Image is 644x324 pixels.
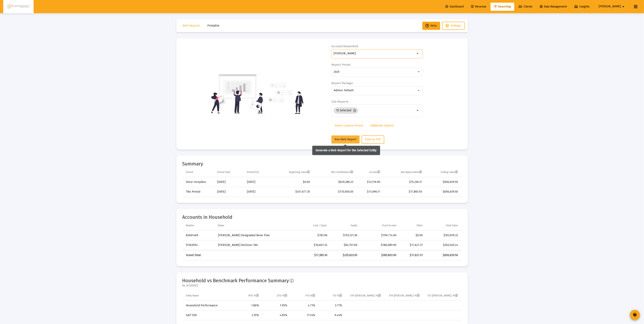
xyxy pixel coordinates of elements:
div: Ending Value [441,171,458,174]
div: $199,714.00 [363,233,396,237]
mat-card-title: Summary [182,162,462,166]
div: [DATE] [247,190,269,194]
td: Column Total Value [426,221,462,231]
div: $186,089.90 [363,243,396,247]
div: 4.71% [293,304,315,308]
button: Push to PDF [362,135,384,144]
span: Revenue [471,5,486,8]
div: Income [369,171,380,174]
span: Insights [574,5,590,8]
td: Column YTD % [290,291,318,301]
span: Settings [451,24,461,27]
div: Entity Name [186,294,199,297]
td: 82661469 [182,231,215,240]
td: Column ITD (Ann.) % [423,291,462,301]
a: Reporting [491,3,514,11]
span: [PERSON_NAME] [599,5,621,8]
span: 2025 [334,70,340,74]
div: $17,627.31 [402,253,423,257]
td: Column Equity [330,221,360,231]
td: Column Other [399,221,426,231]
div: Period [186,171,193,174]
div: Data grid [182,167,462,197]
button: Run Web Report [331,135,360,144]
div: Net Contributions [331,171,353,174]
label: Sub Reports [331,100,348,103]
div: $0.00 [402,233,423,237]
td: $15,236.37 [383,177,425,187]
mat-icon: cancel [353,109,357,112]
mat-chip: 15 Selected [334,107,358,114]
td: Column 3YR (Ann.) % [345,291,384,301]
div: 5YR ([PERSON_NAME].) % [389,294,420,297]
div: 1.86% [236,304,259,308]
div: [DATE] [247,180,269,184]
img: reporting [210,74,266,114]
td: Column Net Appreciation [383,167,425,177]
div: Period Start [217,171,230,174]
td: $17,865.93 [383,187,425,197]
span: Printable [208,24,220,27]
div: ITD % [333,294,342,297]
span: Help [426,24,437,27]
td: Column Ending Value [425,167,462,177]
td: 51363094 [182,240,215,250]
td: $170,000.05 [313,187,356,197]
td: Column 5YR (Ann.) % [384,291,423,301]
td: $629,286.23 [313,177,356,187]
div: QTD % [277,294,287,297]
span: Household vs Benchmark Performance Summary [182,278,289,283]
td: Since Inception [182,177,214,187]
img: reporting-alt [268,83,304,114]
td: S&P 500 [182,310,233,320]
span: Run Web Report [335,138,356,141]
div: Data grid [182,221,462,260]
div: Other [417,224,423,227]
div: Name [218,224,224,227]
td: $0.00 [272,177,313,187]
button: Printable [204,22,223,30]
label: Report Package [331,82,353,85]
td: $656,639.50 [425,187,462,197]
label: Account/Household [331,45,358,48]
a: Dashboard [442,3,467,11]
div: $16,601.34 [294,243,327,247]
td: Column Period [182,167,214,177]
img: Dashboard [6,3,31,11]
input: Search or select an account or household [334,52,416,55]
label: Report Period [331,63,351,67]
td: Column Income [356,167,383,177]
a: Clients [515,3,536,11]
a: Insights [571,3,593,11]
td: $12,116.90 [356,177,383,187]
span: Clients [518,5,532,8]
div: Fixed Income [382,224,396,227]
span: Select Custom Period [335,124,363,127]
span: Advisor Default [334,89,353,92]
mat-icon: arrow_drop_down [416,108,420,113]
div: $385,803.90 [363,253,396,257]
div: Grand Total: [186,253,213,257]
mat-card-subtitle: As of [DATE] [182,284,294,288]
td: Column MTD % [233,291,262,301]
button: [PERSON_NAME] [594,2,631,11]
div: 11.14% [293,313,315,317]
td: This Period [182,187,214,197]
span: Data Management [540,5,567,8]
mat-chip-list: Selection [334,106,416,115]
td: Column Number [182,221,215,231]
span: Dashboard [445,5,464,8]
a: Revenue [468,3,490,11]
td: Column Name [215,221,292,231]
div: $153,121.36 [333,233,358,237]
td: $11,096.17 [356,187,383,197]
div: ITD ([PERSON_NAME].) % [428,294,458,297]
td: Column Cash / Equiv. [292,221,330,231]
div: Beginning Value [289,171,310,174]
div: [DATE] [217,190,241,194]
div: Period End [247,171,259,174]
div: 3.77% [321,304,342,308]
td: [PERSON_NAME] Designated Bene Plan [215,231,292,240]
td: Column ITD % [318,291,345,301]
div: [DATE] [217,180,241,184]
